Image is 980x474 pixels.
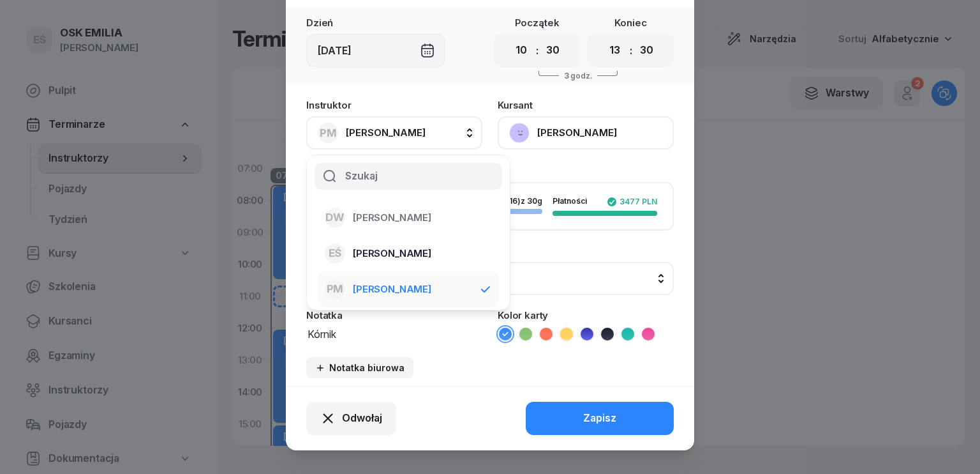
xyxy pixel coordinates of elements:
button: PM[PERSON_NAME] [306,116,482,149]
span: [PERSON_NAME] [353,210,431,226]
div: Notatka biurowa [315,362,405,373]
button: Zapisz [526,402,674,435]
span: EŚ [329,248,342,259]
button: Odwołaj [306,402,396,435]
span: DW [325,212,345,223]
div: Zapisz [583,410,616,427]
span: [PERSON_NAME] [353,281,431,298]
span: [PERSON_NAME] [346,126,426,139]
span: PM [320,128,337,139]
div: : [630,43,632,58]
span: [PERSON_NAME] [353,245,431,262]
button: [PERSON_NAME] [498,116,674,149]
span: PM [327,284,344,294]
div: : [536,43,538,58]
span: Odwołaj [342,410,382,427]
input: Szukaj [315,163,502,190]
button: Notatka biurowa [306,357,413,378]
